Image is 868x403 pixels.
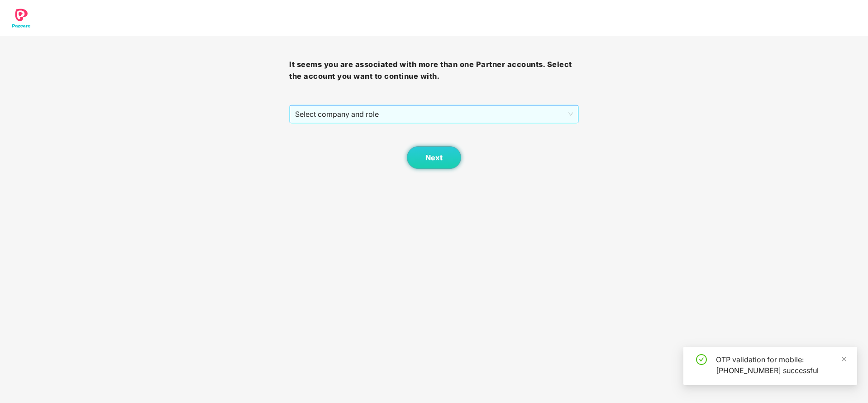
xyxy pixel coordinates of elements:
span: check-circle [696,354,707,365]
button: Next [407,146,461,169]
span: close [841,356,847,362]
span: Select company and role [295,106,572,123]
div: OTP validation for mobile: [PHONE_NUMBER] successful [716,354,846,376]
h3: It seems you are associated with more than one Partner accounts. Select the account you want to c... [289,59,578,82]
span: Next [425,154,443,162]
